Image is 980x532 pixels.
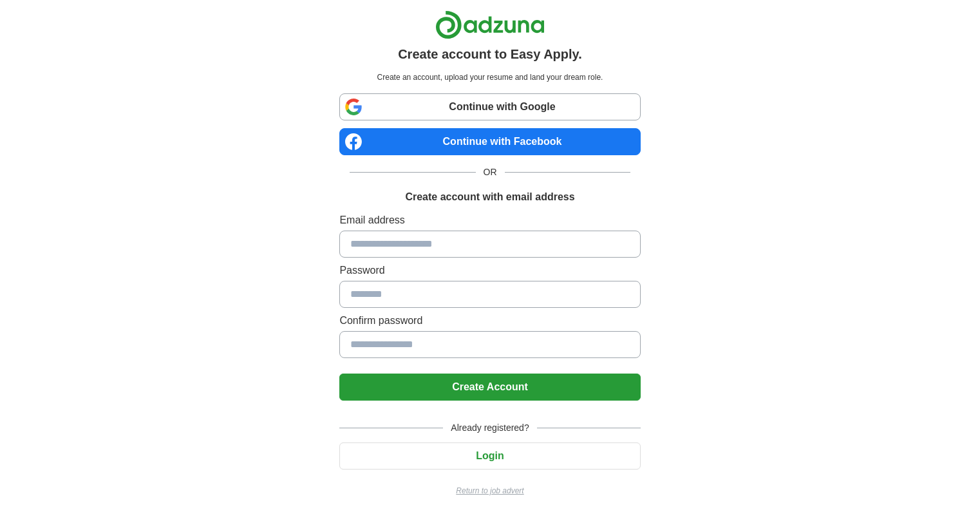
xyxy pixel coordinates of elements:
label: Password [339,263,640,278]
p: Create an account, upload your resume and land your dream role. [342,71,637,83]
a: Continue with Google [339,93,640,120]
img: Adzuna logo [435,10,545,39]
h1: Create account to Easy Apply. [398,44,582,64]
button: Create Account [339,374,640,401]
span: Already registered? [443,421,536,435]
label: Email address [339,213,640,228]
label: Confirm password [339,313,640,328]
button: Login [339,442,640,470]
a: Return to job advert [339,485,640,497]
a: Login [339,450,640,461]
a: Continue with Facebook [339,128,640,155]
h1: Create account with email address [405,189,574,205]
span: OR [476,166,505,179]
